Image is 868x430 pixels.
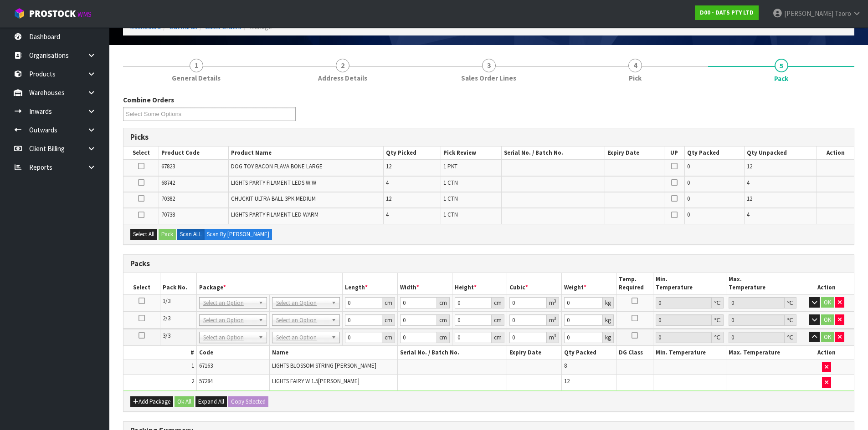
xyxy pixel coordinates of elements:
div: ℃ [712,332,724,343]
span: 4 [747,179,750,187]
span: Address Details [318,73,367,83]
button: Ok All [175,396,194,407]
span: 2 [336,59,349,72]
sup: 3 [554,333,556,339]
span: LIGHTS BLOSSOM STRING [PERSON_NAME] [272,362,376,369]
span: Select an Option [203,332,255,343]
h3: Packs [130,259,847,268]
div: cm [492,314,504,326]
span: 0 [687,211,690,218]
div: ℃ [785,332,796,343]
span: Pack [774,74,788,83]
span: 70738 [161,211,175,218]
th: Weight [562,273,616,294]
span: 4 [747,211,750,218]
button: OK [821,297,834,308]
span: 1 [190,59,203,72]
div: cm [382,332,395,343]
th: Length [343,273,397,294]
th: Width [397,273,452,294]
th: Min. Temperature [653,273,726,294]
span: ProStock [29,8,76,20]
span: CHUCKIT ULTRA BALL 3PK MEDIUM [231,195,316,202]
a: D00 - DATS PTY LTD [695,5,759,20]
th: Expiry Date [605,147,664,160]
img: cube-alt.png [14,8,25,19]
div: ℃ [712,297,724,309]
span: LIGHTS PARTY FILAMENT LEDS W.W [231,179,316,187]
button: Copy Selected [228,396,268,407]
span: LIGHTS PARTY FILAMENT LED WARM [231,211,318,218]
button: Add Package [130,396,173,407]
div: kg [603,314,614,326]
th: Action [817,147,854,160]
span: [PERSON_NAME] [784,9,833,18]
th: Package [196,273,343,294]
div: cm [382,314,395,326]
span: 67823 [161,162,175,170]
th: Product Name [228,147,384,160]
strong: D00 - DATS PTY LTD [700,9,754,16]
span: Select an Option [276,315,328,326]
th: UP [664,147,684,160]
span: Select an Option [276,298,328,309]
span: 1 CTN [443,195,458,202]
span: General Details [172,73,221,83]
span: 68742 [161,179,175,187]
label: Scan ALL [177,229,205,240]
th: Action [799,273,854,294]
span: 8 [564,362,567,369]
span: 2 [191,377,194,385]
th: Serial No. / Batch No. [502,147,605,160]
span: 70382 [161,195,175,202]
span: 1 CTN [443,211,458,218]
span: DOG TOY BACON FLAVA BONE LARGE [231,162,323,170]
span: Select an Option [203,298,255,309]
th: Min. Temperature [653,346,726,359]
th: Temp. Required [616,273,653,294]
span: 3/3 [163,332,170,339]
th: Max. Temperature [726,346,799,359]
span: 3 [482,59,496,72]
th: Pick Review [441,147,501,160]
th: Qty Packed [684,147,745,160]
th: Serial No. / Batch No. [397,346,507,359]
div: cm [492,297,504,309]
span: 1/3 [163,297,170,305]
span: Taoro [835,9,851,18]
th: Pack No. [160,273,196,294]
div: m [547,297,559,309]
div: cm [492,332,504,343]
div: ℃ [785,314,796,326]
div: m [547,332,559,343]
h3: Picks [130,133,847,142]
label: Combine Orders [123,95,174,105]
span: 1 PKT [443,162,457,170]
span: 1 [191,362,194,369]
th: # [123,346,196,359]
span: 4 [628,59,642,72]
div: ℃ [712,314,724,326]
div: cm [437,314,450,326]
span: LIGHTS FAIRY W 1.5[PERSON_NAME] [272,377,360,385]
span: 0 [687,195,690,202]
th: Product Code [159,147,229,160]
div: cm [382,297,395,309]
span: Sales Order Lines [461,73,516,83]
span: 12 [747,195,752,202]
sup: 3 [554,298,556,304]
th: Expiry Date [507,346,562,359]
th: Cubic [507,273,562,294]
span: 0 [687,179,690,187]
th: Height [452,273,507,294]
button: Expand All [195,396,227,407]
span: 57284 [199,377,213,385]
span: 12 [386,195,391,202]
small: WMS [77,10,92,19]
span: 5 [775,59,788,72]
th: Qty Unpacked [745,147,817,160]
span: 1 CTN [443,179,458,187]
th: Qty Packed [562,346,616,359]
div: kg [603,332,614,343]
sup: 3 [554,315,556,321]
